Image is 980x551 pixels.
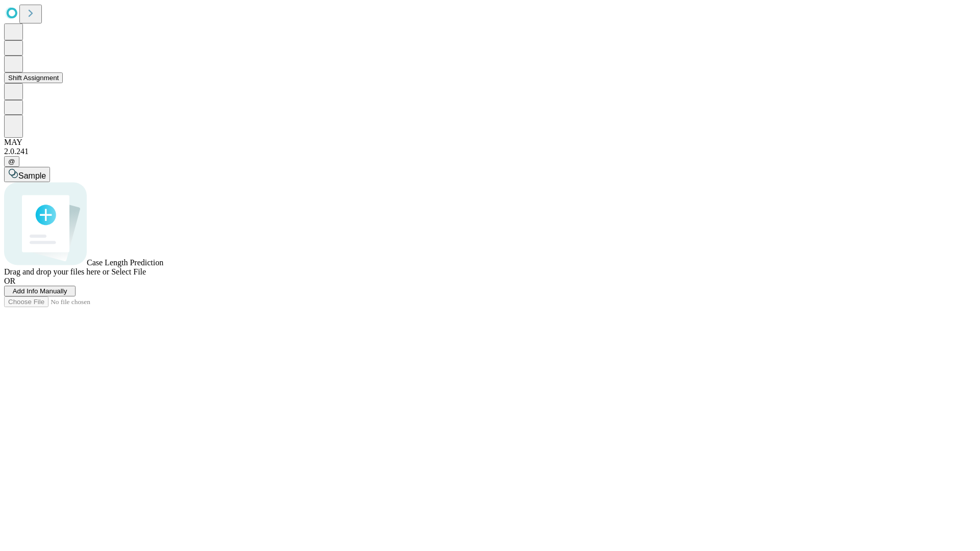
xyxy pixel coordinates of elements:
[4,138,976,147] div: MAY
[4,147,976,156] div: 2.0.241
[4,277,15,285] span: OR
[111,267,146,276] span: Select File
[4,167,50,182] button: Sample
[4,286,76,296] button: Add Info Manually
[87,258,163,267] span: Case Length Prediction
[4,156,19,167] button: @
[13,287,67,295] span: Add Info Manually
[4,72,63,83] button: Shift Assignment
[8,158,15,165] span: @
[4,267,109,276] span: Drag and drop your files here or
[18,171,46,180] span: Sample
